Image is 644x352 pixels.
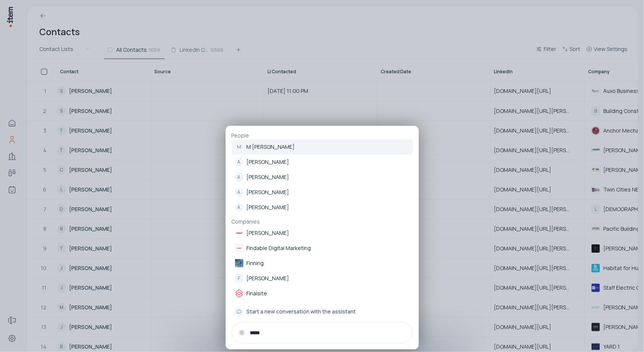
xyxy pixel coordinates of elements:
a: Finning [232,256,413,271]
div: A [235,173,244,182]
p: Finalsite [247,290,267,297]
a: A[PERSON_NAME] [232,185,413,200]
p: Finning [247,259,264,267]
a: A[PERSON_NAME] [232,200,413,215]
div: PeopleMM [PERSON_NAME]A[PERSON_NAME]A[PERSON_NAME]A[PERSON_NAME]A[PERSON_NAME]CompaniesFindorff[P... [226,126,419,349]
p: [PERSON_NAME] [247,229,289,237]
a: A[PERSON_NAME] [232,154,413,170]
a: A[PERSON_NAME] [232,170,413,185]
img: Findable Digital Marketing [235,244,244,253]
div: A [235,203,244,212]
div: A [235,157,244,167]
div: M [235,142,244,151]
p: M [PERSON_NAME] [247,143,295,151]
p: Companies [232,218,413,225]
p: [PERSON_NAME] [247,204,289,211]
img: Finalsite [235,289,244,298]
div: F [235,274,244,283]
p: [PERSON_NAME] [247,275,289,282]
p: [PERSON_NAME] [247,158,289,166]
img: Findorff [235,228,244,238]
img: Finning [235,259,244,268]
a: MM [PERSON_NAME] [232,139,413,154]
a: Findable Digital Marketing [232,241,413,256]
a: F[PERSON_NAME] [232,271,413,286]
span: Start a new conversation with the assistant [247,308,356,315]
p: Findable Digital Marketing [247,244,311,252]
button: Start a new conversation with the assistant [232,304,413,319]
p: [PERSON_NAME] [247,188,289,196]
div: A [235,188,244,197]
p: People [232,132,413,139]
p: [PERSON_NAME] [247,173,289,181]
a: [PERSON_NAME] [232,225,413,241]
a: Finalsite [232,286,413,301]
